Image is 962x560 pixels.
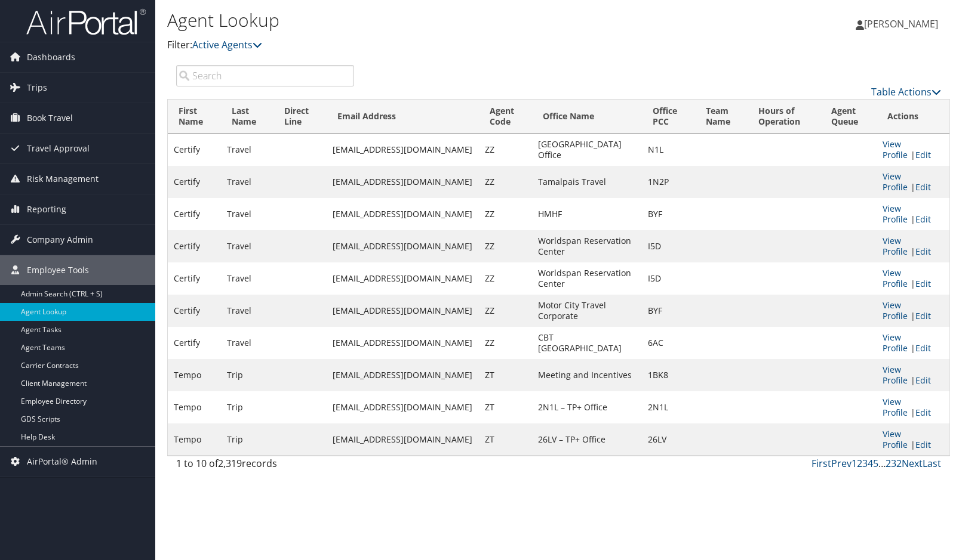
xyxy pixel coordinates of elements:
[176,456,354,477] div: 1 to 10 of records
[883,299,908,321] a: View Profile
[877,166,949,198] td: |
[26,8,146,36] img: airportal-logo.png
[642,134,695,166] td: N1L
[748,100,820,134] th: Hours of Operation: activate to sort column ascending
[479,391,532,423] td: ZT
[27,194,66,224] span: Reporting
[915,407,931,418] a: Edit
[532,359,642,391] td: Meeting and Incentives
[642,295,695,327] td: BYF
[27,447,97,477] span: AirPortal® Admin
[878,457,886,470] span: …
[27,103,73,133] span: Book Travel
[864,17,938,30] span: [PERSON_NAME]
[883,332,908,354] a: View Profile
[642,230,695,262] td: I5D
[221,230,274,262] td: Travel
[168,100,221,134] th: First Name: activate to sort column ascending
[221,198,274,230] td: Travel
[532,327,642,359] td: CBT [GEOGRAPHIC_DATA]
[327,100,479,134] th: Email Address: activate to sort column ascending
[886,457,902,470] a: 232
[479,230,532,262] td: ZZ
[877,230,949,262] td: |
[479,262,532,295] td: ZZ
[883,428,908,450] a: View Profile
[642,100,695,134] th: Office PCC: activate to sort column ascending
[915,214,931,225] a: Edit
[883,138,908,160] a: View Profile
[168,134,221,166] td: Certify
[902,457,923,470] a: Next
[168,391,221,423] td: Tempo
[479,134,532,166] td: ZZ
[915,310,931,321] a: Edit
[27,42,75,72] span: Dashboards
[923,457,941,470] a: Last
[192,38,262,51] a: Active Agents
[532,262,642,295] td: Worldspan Reservation Center
[167,38,689,53] p: Filter:
[883,171,908,193] a: View Profile
[883,203,908,225] a: View Profile
[862,457,868,470] a: 3
[532,134,642,166] td: [GEOGRAPHIC_DATA] Office
[221,100,274,134] th: Last Name: activate to sort column ascending
[168,423,221,456] td: Tempo
[642,198,695,230] td: BYF
[877,391,949,423] td: |
[532,423,642,456] td: 26LV – TP+ Office
[642,262,695,295] td: I5D
[532,166,642,198] td: Tamalpais Travel
[221,391,274,423] td: Trip
[273,100,327,134] th: Direct Line: activate to sort column ascending
[168,262,221,295] td: Certify
[642,166,695,198] td: 1N2P
[915,439,931,450] a: Edit
[479,198,532,230] td: ZZ
[221,134,274,166] td: Travel
[877,423,949,456] td: |
[327,327,479,359] td: [EMAIL_ADDRESS][DOMAIN_NAME]
[218,457,242,470] span: 2,319
[877,295,949,327] td: |
[883,267,908,289] a: View Profile
[167,8,689,33] h1: Agent Lookup
[877,359,949,391] td: |
[479,100,532,134] th: Agent Code: activate to sort column ascending
[327,166,479,198] td: [EMAIL_ADDRESS][DOMAIN_NAME]
[873,457,878,470] a: 5
[868,457,873,470] a: 4
[327,295,479,327] td: [EMAIL_ADDRESS][DOMAIN_NAME]
[883,235,908,257] a: View Profile
[327,198,479,230] td: [EMAIL_ADDRESS][DOMAIN_NAME]
[852,457,857,470] a: 1
[27,134,90,163] span: Travel Approval
[532,100,642,134] th: Office Name: activate to sort column ascending
[327,230,479,262] td: [EMAIL_ADDRESS][DOMAIN_NAME]
[883,396,908,418] a: View Profile
[327,391,479,423] td: [EMAIL_ADDRESS][DOMAIN_NAME]
[877,100,949,134] th: Actions
[327,423,479,456] td: [EMAIL_ADDRESS][DOMAIN_NAME]
[221,327,274,359] td: Travel
[168,166,221,198] td: Certify
[915,278,931,289] a: Edit
[532,295,642,327] td: Motor City Travel Corporate
[915,375,931,386] a: Edit
[479,295,532,327] td: ZZ
[915,181,931,193] a: Edit
[168,295,221,327] td: Certify
[479,423,532,456] td: ZT
[532,198,642,230] td: HMHF
[877,198,949,230] td: |
[915,246,931,257] a: Edit
[831,457,852,470] a: Prev
[642,423,695,456] td: 26LV
[221,423,274,456] td: Trip
[27,164,99,194] span: Risk Management
[479,327,532,359] td: ZZ
[221,295,274,327] td: Travel
[642,391,695,423] td: 2N1L
[642,359,695,391] td: 1BK8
